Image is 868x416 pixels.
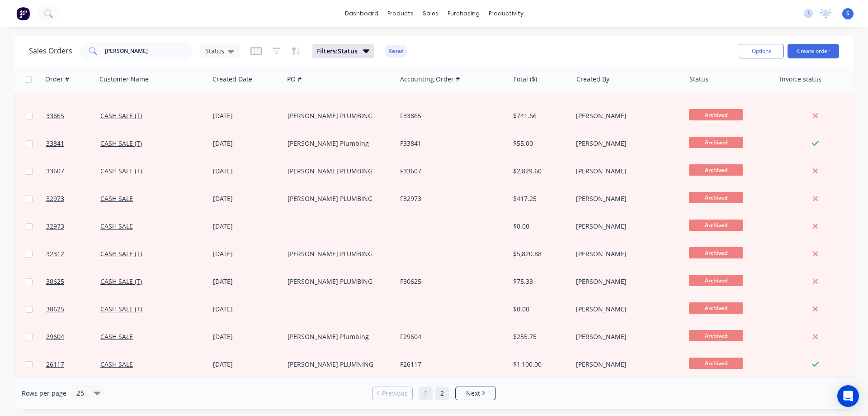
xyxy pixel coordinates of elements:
div: sales [418,7,443,20]
a: CASH SALE (T) [100,305,142,313]
div: [PERSON_NAME] PLUMNING [288,360,388,369]
span: Archived [689,358,743,369]
div: [PERSON_NAME] PLUMBING [288,194,388,203]
span: 30625 [46,277,64,286]
div: [PERSON_NAME] PLUMBING [288,111,388,120]
h1: Sales Orders [29,47,72,55]
span: 32973 [46,222,64,231]
a: 30625 [46,296,100,323]
a: CASH SALE [100,332,133,341]
span: 30625 [46,305,64,314]
span: Archived [689,164,743,176]
span: Next [466,389,480,398]
div: Order # [45,75,69,84]
span: Status [205,46,224,56]
span: Archived [689,137,743,148]
a: 32312 [46,240,100,268]
span: 32312 [46,249,64,258]
a: CASH SALE (T) [100,249,142,258]
div: [DATE] [213,194,280,203]
a: CASH SALE [100,222,133,230]
span: Archived [689,109,743,120]
div: [DATE] [213,305,280,314]
div: $0.00 [513,222,566,231]
div: [DATE] [213,167,280,176]
div: Open Intercom Messenger [837,385,859,407]
div: purchasing [443,7,484,20]
div: [PERSON_NAME] [576,139,676,148]
span: 32973 [46,194,64,203]
span: Archived [689,192,743,203]
span: 33607 [46,167,64,176]
img: Factory [16,7,30,20]
a: Page 1 is your current page [419,387,433,400]
span: Previous [382,389,408,398]
div: Created By [576,75,609,84]
div: $55.00 [513,139,566,148]
div: [PERSON_NAME] [576,194,676,203]
span: 33865 [46,111,64,120]
div: [DATE] [213,277,280,286]
a: 33607 [46,158,100,185]
div: [DATE] [213,360,280,369]
div: F29604 [400,332,500,341]
div: [PERSON_NAME] [576,277,676,286]
span: Archived [689,275,743,286]
button: Options [739,44,784,58]
a: 30625 [46,268,100,295]
a: CASH SALE [100,194,133,203]
div: F33607 [400,167,500,176]
div: $1,100.00 [513,360,566,369]
div: $255.75 [513,332,566,341]
div: $75.33 [513,277,566,286]
div: $417.25 [513,194,566,203]
div: Invoice status [780,75,821,84]
input: Search... [105,42,193,60]
div: [PERSON_NAME] [576,167,676,176]
span: Filters: Status [317,47,358,56]
div: [PERSON_NAME] PLUMBING [288,249,388,258]
a: CASH SALE (T) [100,277,142,286]
div: Accounting Order # [400,75,460,84]
div: PO # [287,75,302,84]
a: CASH SALE (T) [100,139,142,148]
div: [PERSON_NAME] PLUMBING [288,277,388,286]
div: [PERSON_NAME] [576,305,676,314]
div: products [383,7,418,20]
a: CASH SALE (T) [100,111,142,120]
div: F33841 [400,139,500,148]
span: 26117 [46,360,64,369]
div: F30625 [400,277,500,286]
span: Archived [689,220,743,231]
div: [DATE] [213,222,280,231]
div: [DATE] [213,139,280,148]
a: Page 2 [435,387,449,400]
div: [DATE] [213,332,280,341]
div: F32973 [400,194,500,203]
div: [PERSON_NAME] [576,332,676,341]
span: Rows per page [22,389,66,398]
div: productivity [484,7,528,20]
a: 32973 [46,185,100,212]
div: [DATE] [213,111,280,120]
div: [DATE] [213,249,280,258]
div: [PERSON_NAME] PLUMBING [288,167,388,176]
div: $741.66 [513,111,566,120]
a: CASH SALE [100,360,133,368]
a: 26117 [46,351,100,378]
div: [PERSON_NAME] [576,360,676,369]
div: F26117 [400,360,500,369]
span: S [846,10,849,18]
a: Next page [456,389,495,398]
a: CASH SALE (T) [100,167,142,175]
div: Total ($) [513,75,537,84]
div: [PERSON_NAME] [576,111,676,120]
span: 29604 [46,332,64,341]
button: Create order [788,44,839,58]
ul: Pagination [368,387,500,400]
span: Archived [689,247,743,258]
button: Filters:Status [312,44,374,58]
a: Previous page [373,389,412,398]
a: 29604 [46,323,100,350]
a: dashboard [340,7,383,20]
